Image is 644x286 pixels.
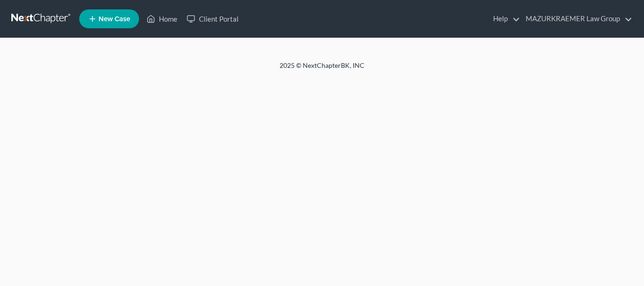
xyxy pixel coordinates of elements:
[488,10,520,27] a: Help
[142,10,182,27] a: Home
[182,10,243,27] a: Client Portal
[53,61,591,78] div: 2025 © NextChapterBK, INC
[79,9,139,28] new-legal-case-button: New Case
[521,10,632,27] a: MAZURKRAEMER Law Group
